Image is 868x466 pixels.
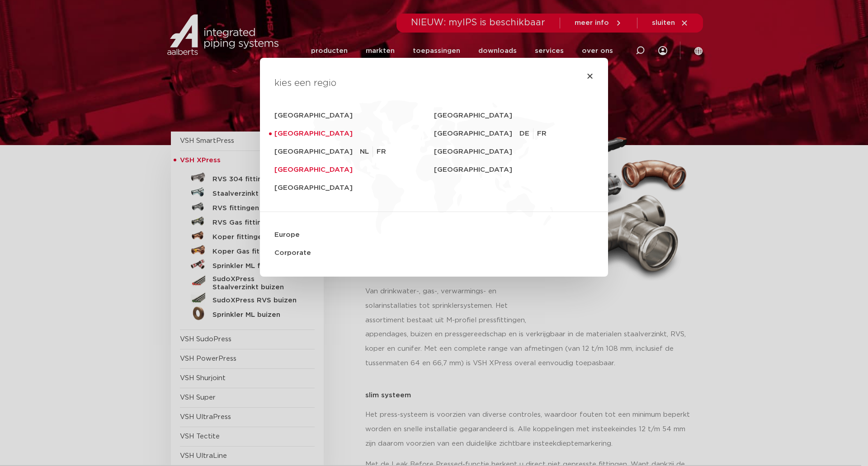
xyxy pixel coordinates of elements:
a: Europe [274,226,594,244]
a: NL [360,146,373,157]
a: [GEOGRAPHIC_DATA] [434,125,519,143]
ul: [GEOGRAPHIC_DATA] [360,143,386,161]
h4: kies een regio [274,76,594,90]
a: DE [519,128,533,139]
ul: [GEOGRAPHIC_DATA] [519,125,554,143]
a: FR [537,128,550,139]
a: [GEOGRAPHIC_DATA] [274,107,434,125]
a: [GEOGRAPHIC_DATA] [274,179,434,197]
a: [GEOGRAPHIC_DATA] [274,161,434,179]
a: [GEOGRAPHIC_DATA] [434,143,594,161]
a: [GEOGRAPHIC_DATA] [274,125,434,143]
nav: Menu [274,107,594,262]
a: [GEOGRAPHIC_DATA] [434,161,594,179]
a: Corporate [274,244,594,262]
a: FR [377,146,386,157]
a: [GEOGRAPHIC_DATA] [274,143,360,161]
a: [GEOGRAPHIC_DATA] [434,107,594,125]
a: Close [586,72,594,80]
